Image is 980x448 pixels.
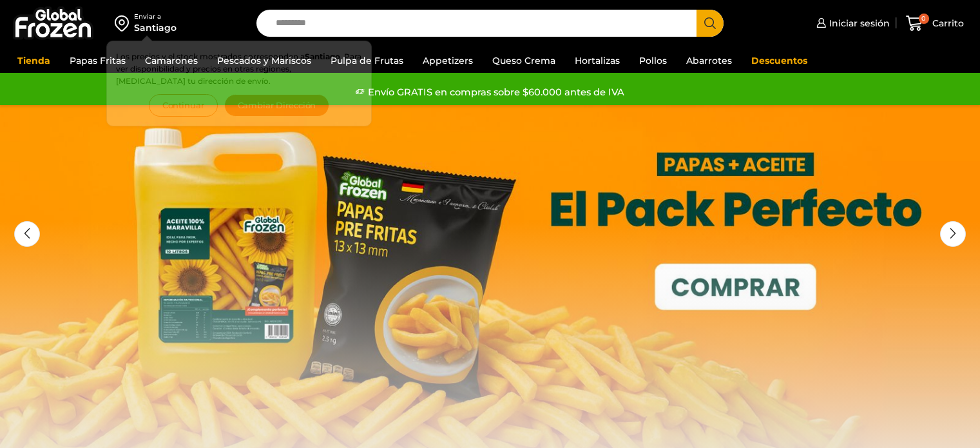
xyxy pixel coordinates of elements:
strong: Santiago [305,52,340,61]
div: Enviar a [134,12,177,21]
a: Abarrotes [680,48,738,73]
span: Iniciar sesión [826,17,890,30]
div: Santiago [134,21,177,34]
a: Papas Fritas [63,48,132,73]
a: Iniciar sesión [813,10,890,36]
a: Descuentos [745,48,814,73]
button: Cambiar Dirección [224,94,330,117]
button: Continuar [149,94,218,117]
a: Hortalizas [568,48,626,73]
button: Search button [697,10,724,37]
a: Appetizers [416,48,479,73]
a: Queso Crema [486,48,562,73]
p: Los precios y el stock mostrados corresponden a . Para ver disponibilidad y precios en otras regi... [116,50,362,88]
img: address-field-icon.svg [115,12,134,34]
a: Tienda [11,48,57,73]
a: Pollos [633,48,673,73]
span: 0 [919,14,929,24]
a: 0 Carrito [903,8,967,39]
span: Carrito [929,17,964,30]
